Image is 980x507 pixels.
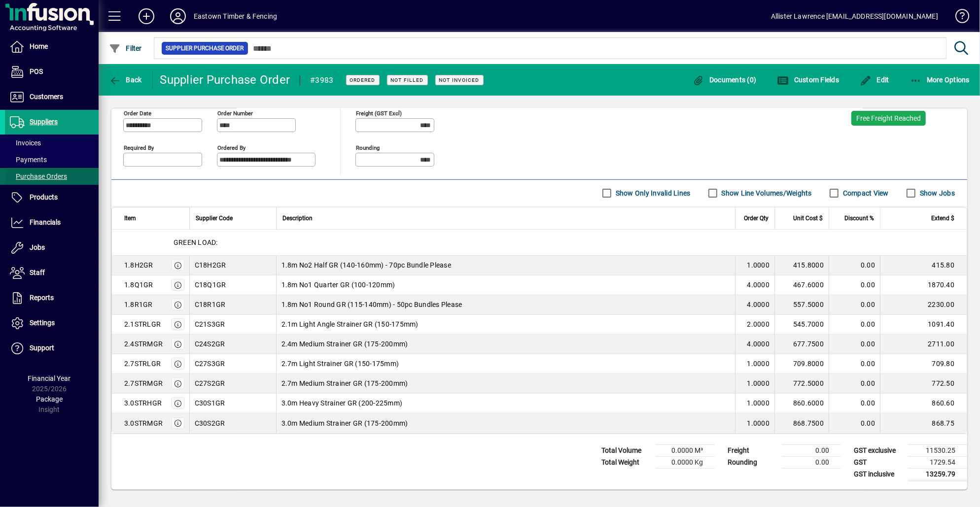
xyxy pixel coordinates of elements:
td: 2.0000 [735,315,774,335]
td: C30S2GR [189,413,276,433]
a: Knowledge Base [948,2,968,34]
td: C27S3GR [189,354,276,374]
td: 1091.40 [880,315,967,335]
span: Reports [30,294,54,302]
a: Home [5,34,99,59]
span: Description [282,213,313,224]
span: Products [30,193,58,201]
label: Compact View [841,188,889,198]
td: Total Volume [596,444,656,456]
td: 0.00 [829,335,880,354]
div: 1.8H2GR [124,260,153,270]
td: 1.0000 [735,374,774,394]
div: 1.8R1GR [124,300,153,309]
button: Add [131,7,162,25]
span: Settings [30,319,55,327]
label: Show Jobs [918,188,955,198]
td: Rounding [723,456,782,468]
a: Settings [5,311,99,336]
td: C27S2GR [189,374,276,394]
div: 3.0STRMGR [124,418,163,428]
span: Customers [30,93,63,101]
td: 0.00 [782,444,841,456]
td: 677.7500 [774,335,829,354]
span: 2.1m Light Angle Strainer GR (150-175mm) [281,319,419,329]
span: Supplier Purchase Order [166,43,244,53]
td: 1.0000 [735,394,774,413]
span: 2.7m Medium Strainer GR (175-200mm) [281,378,408,388]
button: More Options [908,71,973,89]
mat-label: Required by [124,144,154,151]
td: 0.00 [829,394,880,413]
td: 1.0000 [735,354,774,374]
div: 3.0STRHGR [124,398,162,408]
span: Financials [30,218,61,226]
span: Not Invoiced [439,77,480,83]
td: 0.0000 M³ [656,444,715,456]
a: Invoices [5,135,99,151]
span: 3.0m Heavy Strainer GR (200-225mm) [281,398,403,408]
a: POS [5,60,99,84]
span: Supplier Code [196,213,233,224]
td: 1.0000 [735,256,774,275]
td: 709.80 [880,354,967,374]
td: C18H2GR [189,256,276,275]
a: Purchase Orders [5,168,99,185]
td: 772.5000 [774,374,829,394]
td: 1.0000 [735,413,774,433]
span: 1.8m No1 Round GR (115-140mm) - 50pc Bundles Please [281,300,462,309]
span: Suppliers [30,118,58,126]
td: 4.0000 [735,295,774,315]
button: Custom Fields [774,71,841,89]
span: Extend $ [931,213,954,224]
td: 772.50 [880,374,967,394]
td: 545.7000 [774,315,829,335]
span: Ordered [350,77,376,83]
button: Edit [857,71,892,89]
a: Customers [5,85,99,109]
td: 0.00 [782,456,841,468]
span: Unit Cost $ [793,213,823,224]
td: 4.0000 [735,275,774,295]
td: 13259.79 [908,468,967,480]
label: Show Only Invalid Lines [614,188,691,198]
td: 1729.54 [908,456,967,468]
td: Total Weight [596,456,656,468]
span: Support [30,344,54,352]
div: #3983 [310,72,333,88]
td: 415.8000 [774,256,829,275]
span: Edit [860,76,889,84]
span: Payments [10,156,47,164]
td: 868.7500 [774,413,829,433]
button: Documents (0) [690,71,759,89]
td: 0.0000 Kg [656,456,715,468]
td: 709.8000 [774,354,829,374]
td: 4.0000 [735,335,774,354]
a: Financials [5,210,99,235]
button: Back [106,71,144,89]
td: 0.00 [829,256,880,275]
td: C30S1GR [189,394,276,413]
td: 467.6000 [774,275,829,295]
a: Reports [5,286,99,310]
a: Jobs [5,236,99,260]
span: Purchase Orders [10,172,67,180]
span: Not Filled [391,77,424,83]
div: Supplier Purchase Order [160,72,290,88]
span: Home [30,42,48,50]
td: GST exclusive [849,444,908,456]
mat-label: Ordered by [217,144,245,151]
app-page-header-button: Back [99,71,153,89]
span: 3.0m Medium Strainer GR (175-200mm) [281,418,408,428]
a: Staff [5,261,99,285]
td: C18R1GR [189,295,276,315]
span: 2.4m Medium Strainer GR (175-200mm) [281,339,408,349]
td: GST [849,456,908,468]
span: Financial Year [28,374,71,382]
span: Discount % [844,213,874,224]
td: C18Q1GR [189,275,276,295]
span: 1.8m No2 Half GR (140-160mm) - 70pc Bundle Please [281,260,451,270]
div: 1.8Q1GR [124,280,153,290]
td: C24S2GR [189,335,276,354]
span: Staff [30,269,45,276]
